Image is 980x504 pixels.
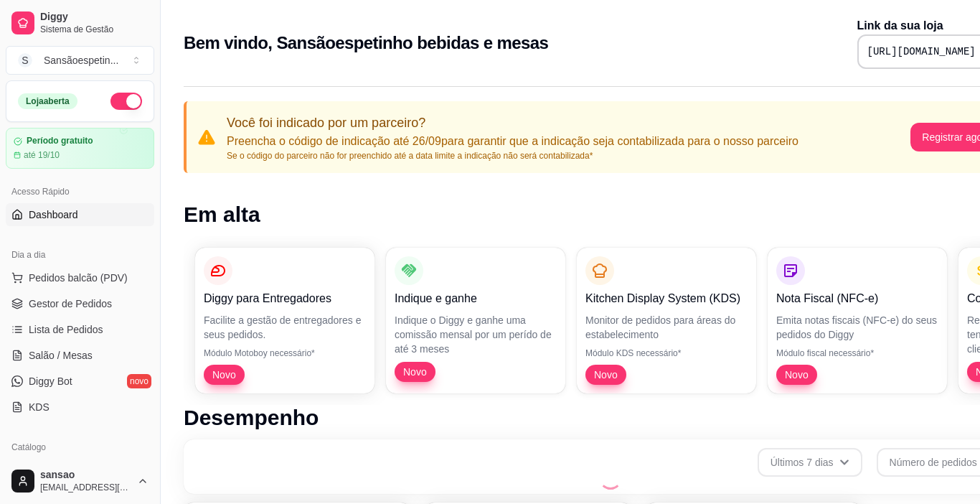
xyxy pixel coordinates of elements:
[758,448,862,477] button: Últimos 7 dias
[6,318,154,341] a: Lista de Pedidos
[397,365,433,379] span: Novo
[6,266,154,289] button: Pedidos balcão (PDV)
[776,313,938,342] p: Emita notas fiscais (NFC-e) do seus pedidos do Diggy
[585,290,748,307] p: Kitchen Display System (KDS)
[29,322,103,337] span: Lista de Pedidos
[585,313,748,342] p: Monitor de pedidos para áreas do estabelecimento
[204,290,366,307] p: Diggy para Entregadores
[599,467,622,490] div: Loading
[207,368,242,382] span: Novo
[6,180,154,203] div: Acesso Rápido
[110,93,142,110] button: Alterar Status
[204,347,366,359] p: Módulo Motoboy necessário*
[204,313,366,342] p: Facilite a gestão de entregadores e seus pedidos.
[29,297,112,311] span: Gestor de Pedidos
[18,53,32,67] span: S
[6,6,154,40] a: DiggySistema de Gestão
[27,136,93,146] article: Período gratuito
[44,53,118,67] div: Sansãoespetin ...
[585,347,748,359] p: Módulo KDS necessário*
[867,45,976,59] pre: [URL][DOMAIN_NAME]
[6,436,154,459] div: Catálogo
[588,368,623,382] span: Novo
[195,248,374,393] button: Diggy para EntregadoresFacilite a gestão de entregadores e seus pedidos.Módulo Motoboy necessário...
[395,290,557,307] p: Indique e ganhe
[6,292,154,315] a: Gestor de Pedidos
[6,243,154,266] div: Dia a dia
[6,396,154,419] a: KDS
[24,149,60,161] article: até 19/10
[40,11,149,24] span: Diggy
[395,313,557,356] p: Indique o Diggy e ganhe uma comissão mensal por um perído de até 3 meses
[6,344,154,367] a: Salão / Mesas
[6,464,154,498] button: sansao[EMAIL_ADDRESS][DOMAIN_NAME]
[768,248,947,393] button: Nota Fiscal (NFC-e)Emita notas fiscais (NFC-e) do seus pedidos do DiggyMódulo fiscal necessário*Novo
[29,348,93,363] span: Salão / Mesas
[779,368,814,382] span: Novo
[40,24,149,35] span: Sistema de Gestão
[184,32,548,55] h2: Bem vindo, Sansãoespetinho bebidas e mesas
[40,482,131,493] span: [EMAIL_ADDRESS][DOMAIN_NAME]
[776,290,938,307] p: Nota Fiscal (NFC-e)
[227,133,798,150] p: Preencha o código de indicação até 26/09 para garantir que a indicação seja contabilizada para o ...
[6,46,154,75] button: Select a team
[29,400,50,414] span: KDS
[29,271,128,285] span: Pedidos balcão (PDV)
[227,150,798,162] p: Se o código do parceiro não for preenchido até a data limite a indicação não será contabilizada*
[29,207,78,222] span: Dashboard
[776,347,938,359] p: Módulo fiscal necessário*
[386,248,565,393] button: Indique e ganheIndique o Diggy e ganhe uma comissão mensal por um perído de até 3 mesesNovo
[40,469,131,482] span: sansao
[18,93,77,109] div: Loja aberta
[6,370,154,393] a: Diggy Botnovo
[227,113,798,133] p: Você foi indicado por um parceiro?
[577,248,756,393] button: Kitchen Display System (KDS)Monitor de pedidos para áreas do estabelecimentoMódulo KDS necessário...
[6,203,154,226] a: Dashboard
[29,374,72,388] span: Diggy Bot
[6,128,154,169] a: Período gratuitoaté 19/10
